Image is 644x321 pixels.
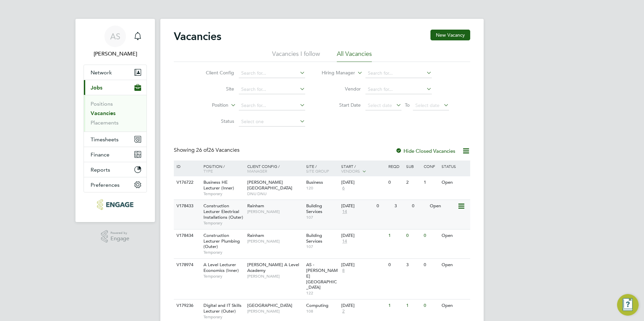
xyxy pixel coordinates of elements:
span: Temporary [203,314,244,320]
span: 107 [306,244,338,249]
div: 1 [405,299,422,312]
span: Digital and IT Skills Lecturer (Outer) [203,302,241,314]
div: ID [175,160,198,172]
span: 2 [341,309,346,314]
span: Rainham [247,203,264,209]
span: [PERSON_NAME] [247,274,303,279]
span: Computing [306,302,328,308]
div: [DATE] [341,233,385,239]
button: Network [84,65,147,80]
label: Site [195,86,234,92]
span: Building Services [306,203,322,214]
span: 8 [341,268,346,274]
input: Select one [239,117,305,127]
span: Construction Lecturer Plumbing (Outer) [203,233,240,250]
span: AS [110,32,120,41]
div: Position / [198,160,246,177]
div: 1 [387,299,404,312]
a: Positions [91,101,113,107]
li: All Vacancies [337,50,372,62]
button: Finance [84,147,147,162]
span: Temporary [203,250,244,255]
label: Position [190,102,228,109]
span: AS - [PERSON_NAME][GEOGRAPHIC_DATA] [306,262,338,290]
div: [DATE] [341,203,373,209]
span: Rainham [247,233,264,238]
span: Business [306,179,323,185]
span: Select date [415,102,440,108]
span: Manager [247,168,267,174]
span: 120 [306,185,338,191]
div: 2 [405,176,422,189]
div: V178974 [175,259,198,271]
span: Type [203,168,213,174]
button: Jobs [84,80,147,95]
span: 26 Vacancies [196,147,239,153]
span: [PERSON_NAME] [247,309,303,314]
div: V179236 [175,299,198,312]
label: Start Date [322,102,361,108]
div: 0 [387,176,404,189]
div: Site / [304,160,340,177]
button: Timesheets [84,132,147,147]
div: Client Config / [246,160,304,177]
span: 6 [341,185,346,191]
div: Start / [340,160,387,177]
div: [DATE] [341,262,385,268]
input: Search for... [365,69,432,78]
label: Vendor [322,86,361,92]
button: Preferences [84,177,147,192]
span: Building Services [306,233,322,244]
span: To [403,101,412,109]
div: 1 [387,229,404,242]
span: Avais Sabir [84,50,147,58]
label: Hide Closed Vacancies [395,148,455,154]
label: Hiring Manager [316,70,355,76]
span: [PERSON_NAME] A Level Academy [247,262,299,273]
span: DNU DNU [247,191,303,197]
span: 14 [341,239,348,244]
span: Reports [91,167,110,173]
div: Open [440,299,469,312]
div: [DATE] [341,180,385,185]
span: Preferences [91,182,120,188]
a: Placements [91,119,119,126]
button: Reports [84,162,147,177]
span: 122 [306,290,338,296]
div: 0 [387,259,404,271]
div: 3 [393,200,410,212]
span: 26 of [196,147,208,153]
div: Conf [422,160,440,172]
div: 0 [410,200,428,212]
div: Open [440,259,469,271]
img: carbonrecruitment-logo-retina.png [97,199,133,210]
li: Vacancies I follow [272,50,320,62]
span: Business HE Lecturer (Inner) [203,179,234,191]
div: 0 [422,259,440,271]
div: Showing [174,147,241,154]
div: Open [440,229,469,242]
span: A Level Lecturer Economics (Inner) [203,262,239,273]
span: Timesheets [91,136,119,143]
span: [PERSON_NAME][GEOGRAPHIC_DATA] [247,179,292,191]
span: [PERSON_NAME] [247,239,303,244]
span: 107 [306,215,338,220]
div: Reqd [387,160,404,172]
div: 1 [422,176,440,189]
span: Temporary [203,220,244,226]
input: Search for... [239,85,305,94]
span: [GEOGRAPHIC_DATA] [247,302,292,308]
span: Temporary [203,274,244,279]
span: Jobs [91,84,102,91]
label: Client Config [195,70,234,76]
span: Select date [368,102,392,108]
div: V176722 [175,176,198,189]
a: Vacancies [91,110,116,116]
input: Search for... [365,85,432,94]
h2: Vacancies [174,30,221,43]
div: 0 [422,299,440,312]
a: Powered byEngage [101,230,130,243]
button: Engage Resource Center [617,294,639,316]
div: 3 [405,259,422,271]
div: 0 [422,229,440,242]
